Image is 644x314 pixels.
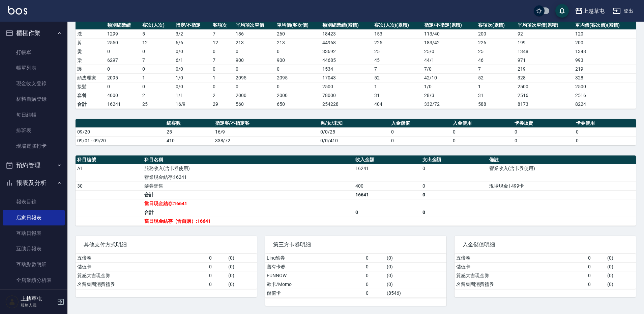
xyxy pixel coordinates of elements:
[586,271,606,280] td: 0
[321,29,372,38] td: 18423
[321,47,372,56] td: 33692
[174,47,211,56] td: 0 / 0
[373,100,422,108] td: 404
[76,119,636,145] table: a dense table
[364,254,385,263] td: 0
[234,47,275,56] td: 0
[76,254,207,263] td: 五倍卷
[513,136,575,145] td: 0
[76,164,143,173] td: A1
[174,100,211,108] td: 16/9
[555,4,569,18] button: save
[143,199,354,208] td: 當日現金結存:16641
[143,190,354,199] td: 合計
[106,21,141,30] th: 類別總業績
[106,56,141,65] td: 6297
[476,47,516,56] td: 25
[516,38,574,47] td: 199
[385,254,446,263] td: ( 0 )
[364,289,385,297] td: 0
[321,56,372,65] td: 44685
[3,272,65,288] a: 全店業績分析表
[476,100,516,108] td: 588
[422,47,476,56] td: 25 / 0
[476,65,516,73] td: 7
[275,82,321,91] td: 0
[321,21,372,30] th: 類別總業績(累積)
[476,21,516,30] th: 客項次(累積)
[455,254,586,263] td: 五倍卷
[76,280,207,289] td: 名留集團消費禮券
[516,100,574,108] td: 8173
[373,38,422,47] td: 225
[385,280,446,289] td: ( 0 )
[207,262,227,271] td: 0
[373,82,422,91] td: 1
[143,155,354,164] th: 科目名稱
[234,82,275,91] td: 0
[275,56,321,65] td: 900
[211,100,234,108] td: 29
[174,82,211,91] td: 0 / 0
[234,56,275,65] td: 900
[476,38,516,47] td: 226
[354,155,421,164] th: 收入金額
[606,254,636,263] td: ( 0 )
[106,73,141,82] td: 2095
[106,91,141,100] td: 4000
[211,82,234,91] td: 0
[610,5,636,17] button: 登出
[516,29,574,38] td: 92
[516,47,574,56] td: 1348
[321,73,372,82] td: 17043
[234,73,275,82] td: 2095
[421,208,488,217] td: 0
[606,280,636,289] td: ( 0 )
[321,82,372,91] td: 2500
[422,73,476,82] td: 42 / 10
[586,254,606,263] td: 0
[586,280,606,289] td: 0
[476,56,516,65] td: 46
[516,91,574,100] td: 2516
[265,280,364,289] td: 歐卡/Momo
[422,21,476,30] th: 指定/不指定(累積)
[106,29,141,38] td: 1299
[3,60,65,76] a: 帳單列表
[275,100,321,108] td: 650
[211,73,234,82] td: 1
[516,82,574,91] td: 2500
[3,288,65,304] a: 營業統計分析表
[516,73,574,82] td: 328
[143,173,354,182] td: 營業現金結存:16241
[273,241,438,248] span: 第三方卡券明細
[174,56,211,65] td: 6 / 1
[265,254,364,263] td: Line酷券
[211,29,234,38] td: 7
[373,65,422,73] td: 7
[174,21,211,30] th: 指定/不指定
[76,82,106,91] td: 接髮
[165,127,213,136] td: 25
[421,182,488,190] td: 0
[451,136,513,145] td: 0
[275,47,321,56] td: 0
[3,257,65,272] a: 互助點數明細
[574,127,636,136] td: 0
[476,91,516,100] td: 31
[354,190,421,199] td: 16641
[354,208,421,217] td: 0
[21,295,55,302] h5: 上越草屯
[422,29,476,38] td: 113 / 40
[141,38,174,47] td: 12
[265,289,364,297] td: 儲值卡
[422,38,476,47] td: 183 / 42
[234,38,275,47] td: 213
[574,29,636,38] td: 120
[275,91,321,100] td: 2000
[385,262,446,271] td: ( 0 )
[574,47,636,56] td: 1348
[76,262,207,271] td: 儲值卡
[421,155,488,164] th: 支出金額
[421,164,488,173] td: 0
